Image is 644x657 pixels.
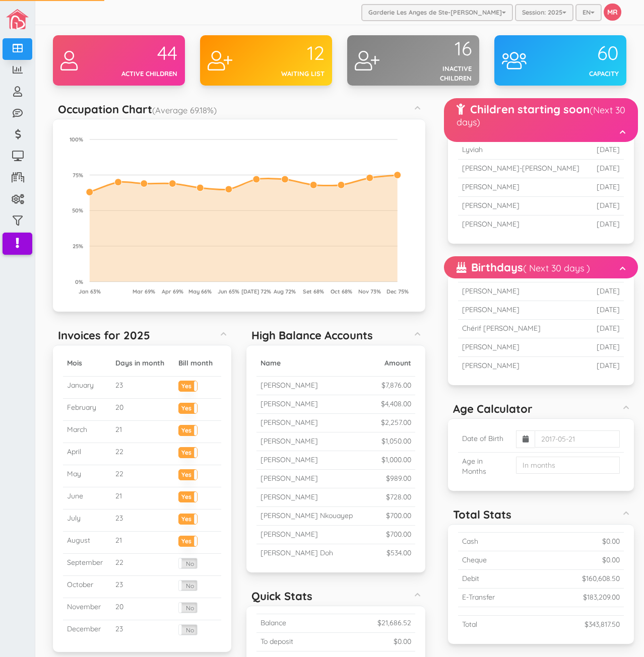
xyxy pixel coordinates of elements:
[536,588,624,607] td: $183,209.00
[458,452,512,480] td: Age in Months
[63,399,111,421] td: February
[261,359,367,367] h5: Name
[63,620,111,642] td: December
[536,551,624,569] td: $0.00
[251,329,373,341] h5: High Balance Accounts
[111,487,174,509] td: 21
[63,377,111,399] td: January
[119,69,177,79] div: Active children
[179,448,197,455] label: Yes
[179,425,197,433] label: Yes
[179,603,197,613] label: No
[457,261,590,273] h5: Birthdays
[58,329,150,341] h5: Invoices for 2025
[274,288,296,295] tspan: Aug 72%
[256,614,337,633] td: Balance
[119,43,177,64] div: 44
[179,514,197,522] label: Yes
[179,625,197,635] label: No
[111,399,174,421] td: 20
[386,511,411,520] small: $700.00
[111,532,174,554] td: 21
[458,588,536,607] td: E-Transfer
[241,288,271,295] tspan: [DATE] 72%
[453,403,533,415] h5: Age Calculator
[458,215,591,234] td: [PERSON_NAME]
[381,399,411,408] small: $4,408.00
[73,172,83,179] tspan: 75%
[457,103,625,127] h5: Children starting soon
[111,377,174,399] td: 23
[303,288,324,295] tspan: Set 68%
[358,288,381,295] tspan: Nov 73%
[580,338,624,356] td: [DATE]
[179,470,197,477] label: Yes
[386,530,411,539] small: $700.00
[458,338,580,356] td: [PERSON_NAME]
[115,359,170,367] h5: Days in month
[111,509,174,532] td: 23
[218,288,239,295] tspan: Jun 65%
[178,359,217,367] h5: Bill month
[387,548,411,557] small: $534.00
[256,633,337,651] td: To deposit
[261,399,318,408] small: [PERSON_NAME]
[591,197,624,215] td: [DATE]
[188,288,212,295] tspan: May 66%
[63,509,111,532] td: July
[458,282,580,301] td: [PERSON_NAME]
[261,381,318,390] small: [PERSON_NAME]
[6,9,29,29] img: image
[266,69,325,79] div: Waiting list
[331,288,352,295] tspan: Oct 68%
[516,457,620,474] input: In months
[261,530,318,539] small: [PERSON_NAME]
[261,492,318,501] small: [PERSON_NAME]
[179,403,197,411] label: Yes
[70,136,83,143] tspan: 100%
[63,576,111,598] td: October
[458,197,591,215] td: [PERSON_NAME]
[261,418,318,427] small: [PERSON_NAME]
[261,548,333,557] small: [PERSON_NAME] Doh
[458,301,580,319] td: [PERSON_NAME]
[386,474,411,483] small: $989.00
[381,418,411,427] small: $2,257.00
[375,359,411,367] h5: Amount
[63,554,111,576] td: September
[381,455,411,464] small: $1,000.00
[73,243,83,250] tspan: 25%
[591,141,624,160] td: [DATE]
[458,141,591,160] td: Lyviah
[536,532,624,551] td: $0.00
[591,178,624,197] td: [DATE]
[381,436,411,446] small: $1,050.00
[413,64,472,83] div: Inactive children
[580,301,624,319] td: [DATE]
[602,617,634,647] iframe: chat widget
[387,288,409,295] tspan: Dec 75%
[560,69,619,79] div: Capacity
[179,536,197,544] label: Yes
[591,160,624,178] td: [DATE]
[111,443,174,465] td: 22
[261,455,318,464] small: [PERSON_NAME]
[523,262,590,274] small: ( Next 30 days )
[337,614,415,633] td: $21,686.52
[458,319,580,338] td: Chérif [PERSON_NAME]
[580,319,624,338] td: [DATE]
[58,103,217,115] h5: Occupation Chart
[261,511,353,520] small: [PERSON_NAME] Nkouayep
[63,598,111,620] td: November
[79,288,101,295] tspan: Jan 63%
[179,580,197,591] label: No
[458,160,591,178] td: [PERSON_NAME]-[PERSON_NAME]
[536,615,624,633] td: $343,817.50
[580,356,624,375] td: [DATE]
[458,426,512,453] td: Date of Birth
[381,381,411,390] small: $7,876.00
[67,359,107,367] h5: Mois
[133,288,155,295] tspan: Mar 69%
[536,569,624,588] td: $160,608.50
[458,615,536,633] td: Total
